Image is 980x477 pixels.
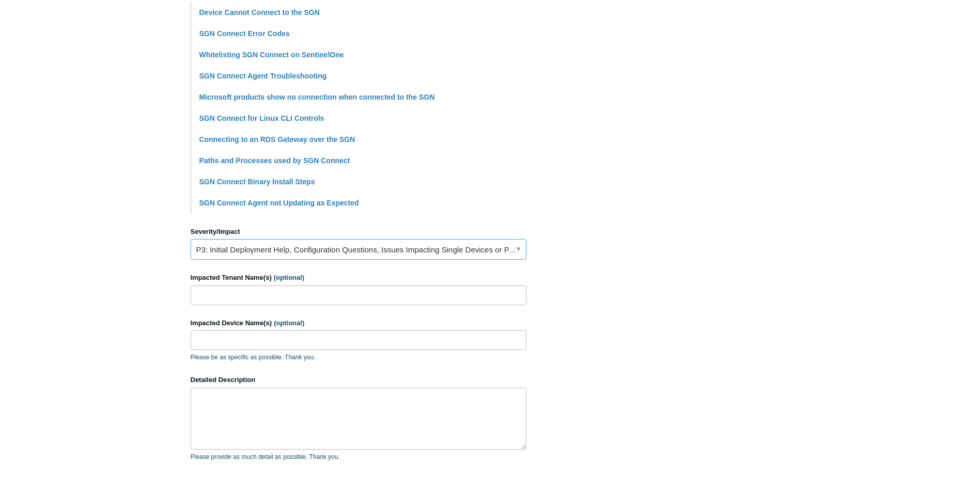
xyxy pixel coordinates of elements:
[199,199,359,207] a: SGN Connect Agent not Updating as Expected
[199,29,290,38] a: SGN Connect Error Codes
[199,114,324,122] a: SGN Connect for Linux CLI Controls
[191,452,526,462] p: Please provide as much detail as possible. Thank you.
[191,239,526,260] a: P3: Initial Deployment Help, Configuration Questions, Issues Impacting Single Devices or Past Out...
[274,274,304,281] span: (optional)
[191,353,526,362] p: Please be as specific as possible. Thank you.
[274,319,304,327] span: (optional)
[191,227,526,237] label: Severity/Impact
[199,178,315,186] a: SGN Connect Binary Install Steps
[199,93,435,101] a: Microsoft products show no connection when connected to the SGN
[148,63,195,84] input: No
[191,273,526,283] label: Impacted Tenant Name(s)
[199,135,355,144] a: Connecting to an RDS Gateway over the SGN
[199,72,327,80] a: SGN Connect Agent Troubleshooting
[191,318,526,328] label: Impacted Device Name(s)
[19,34,195,47] p: If it does, we can close your recent request.
[191,375,526,385] label: Detailed Description
[57,63,143,84] input: Yes, close my request
[199,8,320,17] a: Device Cannot Connect to the SGN
[199,51,344,59] a: Whitelisting SGN Connect on SentinelOne
[199,156,350,165] a: Paths and Processes used by SGN Connect
[19,25,136,33] strong: Does this article answer your question?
